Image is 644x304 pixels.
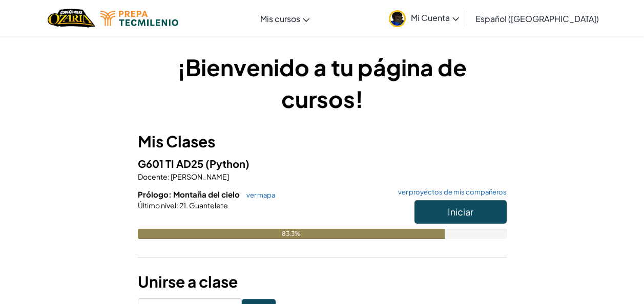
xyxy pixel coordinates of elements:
[138,130,507,153] h3: Mis Clases
[393,189,507,196] a: ver proyectos de mis compañeros
[170,172,229,181] span: [PERSON_NAME]
[241,191,275,199] a: ver mapa
[168,172,170,181] span: :
[448,206,473,218] span: Iniciar
[138,189,241,199] span: Prólogo: Montaña del cielo
[100,11,178,26] img: Tecmilenio logo
[48,8,95,29] img: Home
[138,157,205,170] span: G601 TI AD25
[384,2,464,34] a: Mi Cuenta
[138,229,445,239] div: 83.3%
[470,5,604,32] a: Español ([GEOGRAPHIC_DATA])
[176,201,178,210] span: :
[138,172,168,181] span: Docente
[138,201,176,210] span: Último nivel
[138,270,507,293] h3: Unirse a clase
[188,201,228,210] span: Guantelete
[414,200,507,224] button: Iniciar
[48,8,95,29] a: Ozaria by CodeCombat logo
[255,5,315,32] a: Mis cursos
[205,157,250,170] span: (Python)
[389,10,406,27] img: avatar
[138,51,507,115] h1: ¡Bienvenido a tu página de cursos!
[475,13,599,24] span: Español ([GEOGRAPHIC_DATA])
[411,12,459,23] span: Mi Cuenta
[260,13,300,24] span: Mis cursos
[178,201,188,210] span: 21.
